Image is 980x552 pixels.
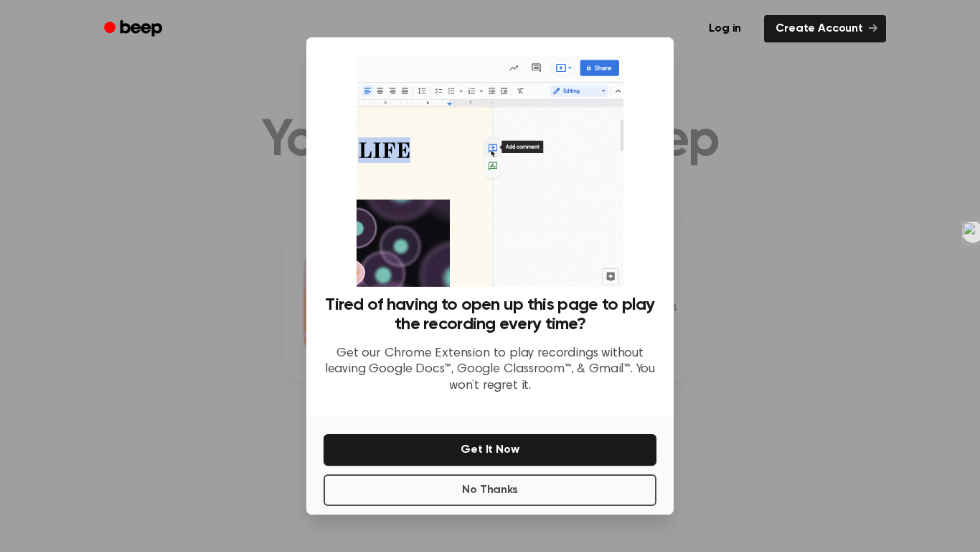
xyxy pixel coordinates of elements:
a: Beep [94,15,175,43]
img: Beep extension in action [357,55,623,287]
button: Get It Now [324,434,656,466]
a: Log in [694,12,755,45]
p: Get our Chrome Extension to play recordings without leaving Google Docs™, Google Classroom™, & Gm... [324,346,656,395]
a: Create Account [764,15,886,42]
button: No Thanks [324,474,656,506]
h3: Tired of having to open up this page to play the recording every time? [324,295,656,334]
